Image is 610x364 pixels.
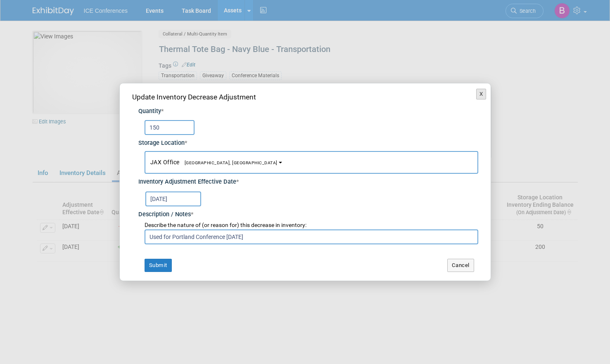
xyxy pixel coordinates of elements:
span: JAX Office [150,159,278,165]
button: Submit [145,259,172,272]
span: [GEOGRAPHIC_DATA], [GEOGRAPHIC_DATA] [180,160,278,165]
input: Effective Date [145,191,201,206]
button: X [476,89,487,99]
span: Describe the nature of (or reason for) this decrease in inventory: [145,222,306,228]
div: Inventory Adjustment Effective Date [138,174,478,187]
div: Quantity [138,107,478,116]
span: Update Inventory Decrease Adjustment [132,93,256,101]
button: Cancel [447,259,474,272]
button: JAX Office[GEOGRAPHIC_DATA], [GEOGRAPHIC_DATA] [145,151,478,174]
div: Storage Location [138,135,478,148]
div: Description / Notes [138,206,478,219]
